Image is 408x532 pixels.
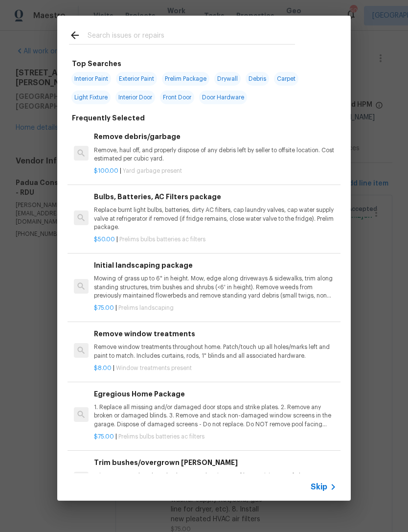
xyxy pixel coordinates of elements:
h6: Initial landscaping package [94,260,337,271]
p: | [94,235,337,244]
h6: Remove debris/garbage [94,131,337,142]
p: Replace burnt light bulbs, batteries, dirty AC filters, cap laundry valves, cap water supply valv... [94,206,337,231]
span: Interior Paint [71,72,111,86]
span: Skip [311,482,327,492]
span: Prelim Package [162,72,209,86]
span: Drywall [214,72,241,86]
span: Debris [246,72,269,86]
span: Light Fixture [71,91,111,104]
input: Search issues or repairs [88,29,295,44]
span: $8.00 [94,365,112,371]
h6: Remove window treatments [94,328,337,339]
span: Carpet [274,72,298,86]
span: Prelims bulbs batteries ac filters [118,434,204,439]
h6: Frequently Selected [72,113,145,123]
p: | [94,364,337,372]
span: Door Hardware [199,91,247,104]
span: Front Door [160,91,194,104]
p: Mowing of grass up to 6" in height. Mow, edge along driveways & sidewalks, trim along standing st... [94,275,337,300]
p: Trim overgrown hegdes & bushes around perimeter of home giving 12" of clearance. Properly dispose... [94,472,337,488]
p: Remove window treatments throughout home. Patch/touch up all holes/marks left and paint to match.... [94,343,337,360]
span: Window treatments present [116,365,192,371]
h6: Bulbs, Batteries, AC Filters package [94,191,337,202]
span: Yard garbage present [123,168,182,174]
span: $50.00 [94,236,115,242]
p: | [94,433,337,441]
h6: Trim bushes/overgrown [PERSON_NAME] [94,457,337,468]
span: $75.00 [94,434,114,439]
p: | [94,304,337,312]
p: 1. Replace all missing and/or damaged door stops and strike plates. 2. Remove any broken or damag... [94,403,337,428]
span: Interior Door [115,91,155,104]
span: Prelims bulbs batteries ac filters [119,236,205,242]
p: | [94,167,337,175]
h6: Top Searches [72,58,121,69]
span: $75.00 [94,305,114,311]
span: Prelims landscaping [118,305,174,311]
span: Exterior Paint [116,72,157,86]
h6: Egregious Home Package [94,389,337,399]
p: Remove, haul off, and properly dispose of any debris left by seller to offsite location. Cost est... [94,146,337,163]
span: $100.00 [94,168,118,174]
